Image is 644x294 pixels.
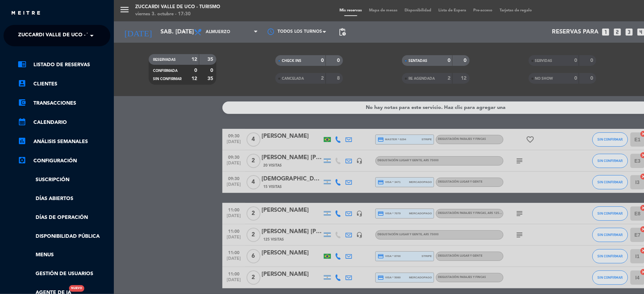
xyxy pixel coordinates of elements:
i: account_box [18,79,26,88]
a: Días de Operación [18,214,110,222]
div: Nuevo [69,285,84,292]
i: calendar_month [18,117,26,126]
span: Zuccardi Valle de Uco - Turismo [18,28,110,43]
i: assessment [18,137,26,145]
a: Configuración [18,157,110,165]
a: Gestión de usuarios [18,270,110,278]
i: account_balance_wallet [18,98,26,107]
a: Suscripción [18,176,110,184]
a: Disponibilidad pública [18,232,110,241]
a: account_balance_walletTransacciones [18,99,110,107]
i: settings_applications [18,156,26,164]
a: Días abiertos [18,195,110,203]
a: chrome_reader_modeListado de Reservas [18,61,110,69]
i: chrome_reader_mode [18,60,26,68]
a: Menus [18,251,110,259]
a: account_boxClientes [18,80,110,88]
a: assessmentANÁLISIS SEMANALES [18,137,110,146]
img: MEITRE [11,11,41,16]
a: calendar_monthCalendario [18,118,110,127]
